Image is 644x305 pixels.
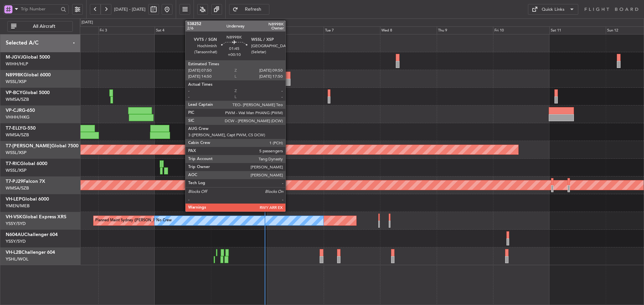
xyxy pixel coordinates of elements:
span: N604AU [6,232,24,237]
div: No Crew [156,216,172,226]
a: VH-LEPGlobal 6000 [6,197,49,202]
div: Tue 7 [324,26,380,34]
span: Refresh [239,7,267,12]
div: Quick Links [542,6,565,13]
a: VH-L2BChallenger 604 [6,250,55,255]
span: All Aircraft [18,24,70,29]
a: T7-ELLYG-550 [6,126,36,131]
span: T7-[PERSON_NAME] [6,144,51,148]
button: Refresh [229,4,269,15]
a: T7-[PERSON_NAME]Global 7500 [6,144,78,148]
div: Sun 5 [211,26,267,34]
a: VH-VSKGlobal Express XRS [6,215,66,219]
a: VP-BCYGlobal 5000 [6,90,50,95]
a: WIHH/HLP [6,61,28,67]
a: T7-PJ29Falcon 7X [6,179,45,184]
span: M-JGVJ [6,55,23,60]
button: All Aircraft [7,21,73,32]
a: VHHH/HKG [6,114,30,120]
span: [DATE] - [DATE] [114,6,146,12]
span: N8998K [6,73,23,77]
a: YSHL/WOL [6,256,29,262]
a: YMEN/MEB [6,203,30,209]
div: Fri 10 [493,26,549,34]
span: VH-L2B [6,250,21,255]
a: YSSY/SYD [6,221,26,227]
div: Mon 6 [267,26,324,34]
a: T7-RICGlobal 6000 [6,161,47,166]
a: YSSY/SYD [6,238,26,244]
a: VP-CJRG-650 [6,108,35,113]
a: WMSA/SZB [6,96,29,102]
a: WSSL/XSP [6,79,26,85]
span: VP-CJR [6,108,22,113]
span: VH-VSK [6,215,22,219]
span: T7-RIC [6,161,20,166]
div: Sat 11 [549,26,606,34]
a: M-JGVJGlobal 5000 [6,55,50,60]
button: Quick Links [528,4,578,15]
a: N604AUChallenger 604 [6,232,58,237]
a: WMSA/SZB [6,185,29,191]
input: Trip Number [21,4,59,14]
a: N8998KGlobal 6000 [6,73,51,77]
div: Fri 3 [98,26,155,34]
span: VP-BCY [6,90,22,95]
div: Planned Maint Sydney ([PERSON_NAME] Intl) [95,216,173,226]
a: WMSA/SZB [6,132,29,138]
div: Wed 8 [380,26,436,34]
span: T7-ELLY [6,126,22,131]
span: VH-LEP [6,197,22,202]
span: T7-PJ29 [6,179,23,184]
div: Thu 9 [437,26,493,34]
a: WSSL/XSP [6,167,26,173]
div: Sat 4 [155,26,211,34]
a: WSSL/XSP [6,150,26,156]
div: [DATE] [82,20,93,25]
